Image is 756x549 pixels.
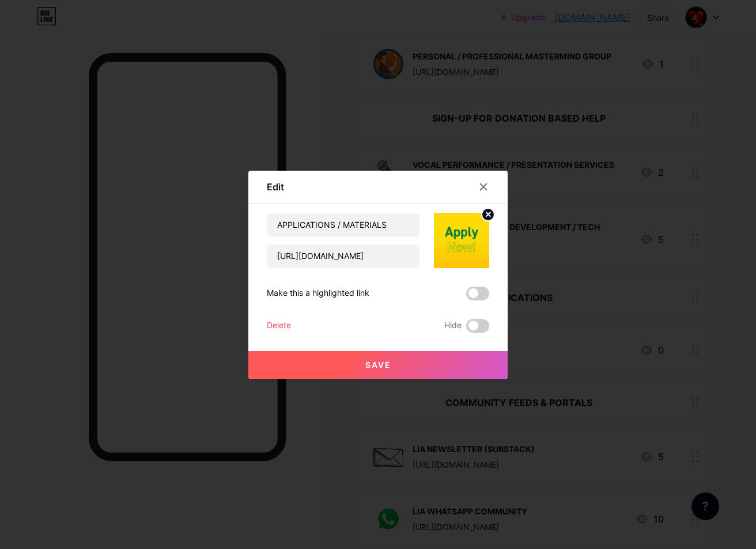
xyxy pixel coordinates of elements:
button: Save [248,351,508,379]
span: Save [365,360,391,370]
span: Hide [444,319,462,333]
div: Edit [267,180,284,194]
input: Title [267,213,419,236]
div: Delete [267,319,291,333]
input: URL [267,245,419,268]
div: Make this a highlighted link [267,287,369,300]
img: link_thumbnail [434,213,489,268]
